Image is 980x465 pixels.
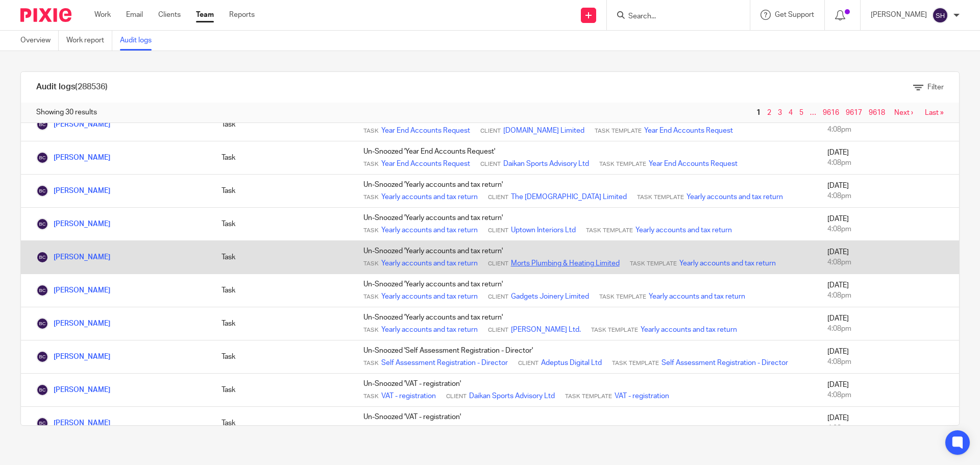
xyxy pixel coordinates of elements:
[211,141,353,175] td: Task
[36,417,48,429] img: Becky Cole
[925,109,944,116] a: Last »
[541,358,602,368] a: Adeptus Digital Ltd
[591,326,638,334] span: Task Template
[871,10,927,20] p: [PERSON_NAME]
[381,391,436,401] a: VAT - registration
[353,175,817,208] td: Un-Snoozed 'Yearly accounts and tax return'
[586,227,633,235] span: Task Template
[869,109,885,116] a: 9618
[36,287,110,294] a: [PERSON_NAME]
[381,325,478,335] a: Yearly accounts and tax return
[827,324,949,334] div: 4:08pm
[595,127,642,135] span: Task Template
[353,407,817,440] td: Un-Snoozed 'VAT - registration'
[789,109,793,116] a: 4
[511,291,589,302] a: Gadgets Joinery Limited
[817,108,959,141] td: [DATE]
[211,208,353,241] td: Task
[827,423,949,433] div: 4:08pm
[612,359,659,368] span: Task Template
[229,10,255,20] a: Reports
[36,118,48,131] img: Becky Cole
[754,107,763,119] span: 1
[36,384,48,396] img: Becky Cole
[36,353,110,360] a: [PERSON_NAME]
[36,351,48,363] img: Becky Cole
[817,407,959,440] td: [DATE]
[778,109,782,116] a: 3
[503,126,584,136] a: [DOMAIN_NAME] Limited
[469,391,555,401] a: Daikan Sports Advisory Ltd
[126,10,143,20] a: Email
[36,218,48,230] img: Becky Cole
[817,274,959,307] td: [DATE]
[511,325,581,335] a: [PERSON_NAME] Ltd.
[635,225,732,235] a: Yearly accounts and tax return
[353,340,817,374] td: Un-Snoozed 'Self Assessment Registration - Director'
[627,12,719,21] input: Search
[644,126,733,136] a: Year End Accounts Request
[807,107,819,119] span: …
[381,225,478,235] a: Yearly accounts and tax return
[932,7,948,23] img: svg%3E
[36,121,110,128] a: [PERSON_NAME]
[381,126,470,136] a: Year End Accounts Request
[518,359,538,368] span: Client
[353,374,817,407] td: Un-Snoozed 'VAT - registration'
[36,107,97,117] span: Showing 30 results
[353,108,817,141] td: Un-Snoozed 'Year End Accounts Request'
[36,284,48,297] img: Becky Cole
[817,307,959,340] td: [DATE]
[827,390,949,400] div: 4:08pm
[36,187,110,194] a: [PERSON_NAME]
[211,274,353,307] td: Task
[687,192,783,202] a: Yearly accounts and tax return
[363,326,379,334] span: Task
[211,340,353,374] td: Task
[649,291,745,302] a: Yearly accounts and tax return
[827,290,949,301] div: 4:08pm
[927,84,944,91] span: Filter
[36,154,110,161] a: [PERSON_NAME]
[381,159,470,169] a: Year End Accounts Request
[846,109,862,116] a: 9617
[363,193,379,202] span: Task
[894,109,913,116] a: Next ›
[503,159,589,169] a: Daikan Sports Advisory Ltd
[827,357,949,367] div: 4:08pm
[94,10,111,20] a: Work
[480,160,501,168] span: Client
[817,241,959,274] td: [DATE]
[158,10,181,20] a: Clients
[363,359,379,368] span: Task
[36,320,110,327] a: [PERSON_NAME]
[754,109,944,117] nav: pager
[637,193,684,202] span: Task Template
[381,192,478,202] a: Yearly accounts and tax return
[827,158,949,168] div: 4:08pm
[488,227,508,235] span: Client
[363,393,379,401] span: Task
[817,340,959,374] td: [DATE]
[649,159,738,169] a: Year End Accounts Request
[211,374,353,407] td: Task
[353,307,817,340] td: Un-Snoozed 'Yearly accounts and tax return'
[817,208,959,241] td: [DATE]
[20,8,71,22] img: Pixie
[211,407,353,440] td: Task
[196,10,214,20] a: Team
[36,386,110,394] a: [PERSON_NAME]
[488,293,508,301] span: Client
[511,225,576,235] a: Uptown Interiors Ltd
[36,185,48,197] img: Becky Cole
[827,257,949,267] div: 4:08pm
[36,254,110,261] a: [PERSON_NAME]
[799,109,803,116] a: 5
[211,108,353,141] td: Task
[827,191,949,201] div: 4:08pm
[353,241,817,274] td: Un-Snoozed 'Yearly accounts and tax return'
[641,325,737,335] a: Yearly accounts and tax return
[36,251,48,263] img: Becky Cole
[817,141,959,175] td: [DATE]
[36,152,48,164] img: Becky Cole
